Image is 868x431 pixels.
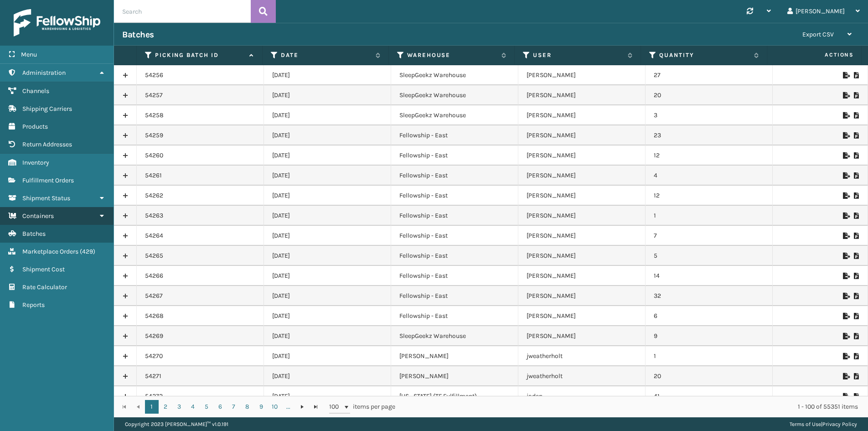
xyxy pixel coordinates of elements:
td: 54263 [137,206,264,226]
td: 54257 [137,85,264,105]
td: 7 [646,226,773,246]
span: Actions [770,47,860,62]
i: Print Picklist [854,233,859,239]
td: 54270 [137,346,264,366]
td: jweatherholt [518,366,646,386]
span: Containers [22,212,54,220]
span: Go to the next page [299,403,306,410]
i: Print Picklist [854,373,859,379]
i: Print Picklist [854,112,859,119]
td: Fellowship - East [391,125,518,145]
a: 4 [186,400,200,414]
td: [PERSON_NAME] [518,65,646,85]
span: Menu [21,51,37,58]
td: SleepGeekz Warehouse [391,326,518,346]
td: [PERSON_NAME] [518,306,646,326]
span: Batches [22,230,46,238]
td: [DATE] [264,105,391,125]
td: 20 [646,85,773,105]
td: [PERSON_NAME] [518,206,646,226]
a: Terms of Use [790,421,821,427]
td: SleepGeekz Warehouse [391,85,518,105]
a: 2 [159,400,172,414]
a: 10 [268,400,282,414]
i: Export to .xls [843,92,848,99]
span: Shipment Cost [22,265,65,273]
i: Print Picklist [854,253,859,259]
i: Export to .xls [843,333,848,339]
a: Go to the last page [309,400,323,414]
i: Export to .xls [843,253,848,259]
i: Export to .xls [843,353,848,359]
a: 6 [213,400,227,414]
td: [PERSON_NAME] [518,166,646,186]
td: [PERSON_NAME] [518,326,646,346]
td: [DATE] [264,206,391,226]
td: 32 [646,286,773,306]
span: Administration [22,69,66,77]
td: [PERSON_NAME] [518,226,646,246]
td: [DATE] [264,366,391,386]
i: Print Picklist [854,333,859,339]
td: 54258 [137,105,264,125]
a: 1 [145,400,159,414]
div: | [790,417,857,431]
i: Export to .xls [843,112,848,119]
td: [DATE] [264,286,391,306]
a: ... [282,400,295,414]
i: Print Picklist [854,213,859,219]
td: Fellowship - East [391,186,518,206]
i: Export to .xls [843,213,848,219]
td: [DATE] [264,386,391,406]
td: Fellowship - East [391,246,518,266]
td: 14 [646,266,773,286]
td: [DATE] [264,186,391,206]
label: Quantity [659,51,749,59]
td: 20 [646,366,773,386]
span: Return Addresses [22,140,72,148]
td: [PERSON_NAME] [518,105,646,125]
td: 54268 [137,306,264,326]
td: [PERSON_NAME] [391,346,518,366]
i: Export to .xls [843,293,848,299]
h3: Batches [122,29,154,40]
td: Fellowship - East [391,145,518,166]
td: [DATE] [264,145,391,166]
td: [US_STATE] (TF Fulfillment) [391,386,518,406]
td: 4 [646,166,773,186]
img: logo [14,9,100,36]
a: 7 [227,400,241,414]
td: [DATE] [264,166,391,186]
i: Export to .xls [843,192,848,199]
td: 54265 [137,246,264,266]
i: Export to .xls [843,373,848,379]
td: 54256 [137,65,264,85]
td: [PERSON_NAME] [518,125,646,145]
td: [DATE] [264,346,391,366]
i: Export to .xls [843,132,848,139]
span: Rate Calculator [22,283,67,291]
i: Print Picklist [854,393,859,400]
td: [PERSON_NAME] [518,266,646,286]
td: 54272 [137,386,264,406]
td: Fellowship - East [391,286,518,306]
span: Fulfillment Orders [22,177,74,184]
i: Export to .xls [843,152,848,159]
td: [DATE] [264,65,391,85]
td: [PERSON_NAME] [518,186,646,206]
i: Export to .xls [843,273,848,279]
td: 9 [646,326,773,346]
span: 100 [329,402,343,411]
td: 5 [646,246,773,266]
span: Inventory [22,159,49,166]
span: Shipment Status [22,194,70,202]
i: Export to .xls [843,72,848,78]
span: Go to the last page [312,403,320,410]
td: 54262 [137,186,264,206]
td: 12 [646,186,773,206]
td: [DATE] [264,226,391,246]
td: 54269 [137,326,264,346]
td: SleepGeekz Warehouse [391,105,518,125]
i: Print Picklist [854,192,859,199]
a: Go to the next page [295,400,309,414]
